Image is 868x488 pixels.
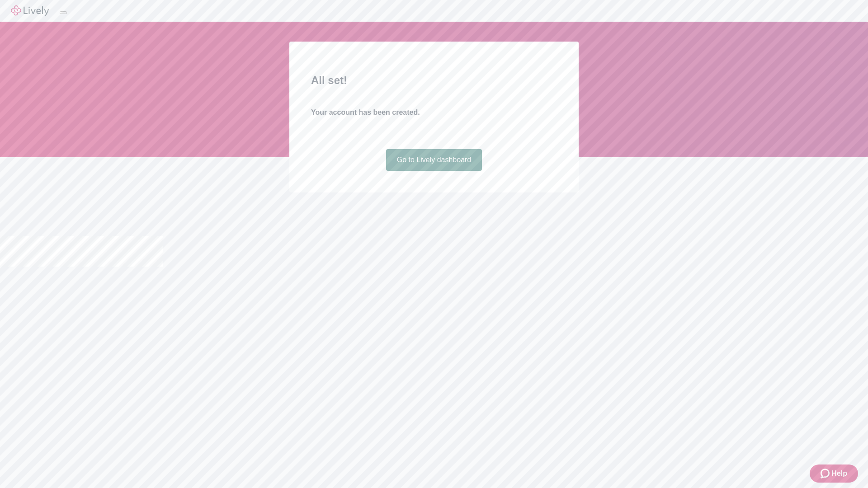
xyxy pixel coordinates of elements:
[821,468,831,479] svg: Zendesk support icon
[831,468,847,479] span: Help
[11,5,49,16] img: Lively
[311,72,557,89] h2: All set!
[386,149,482,171] a: Go to Lively dashboard
[311,107,557,118] h4: Your account has been created.
[60,11,67,14] button: Log out
[810,465,858,483] button: Zendesk support iconHelp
